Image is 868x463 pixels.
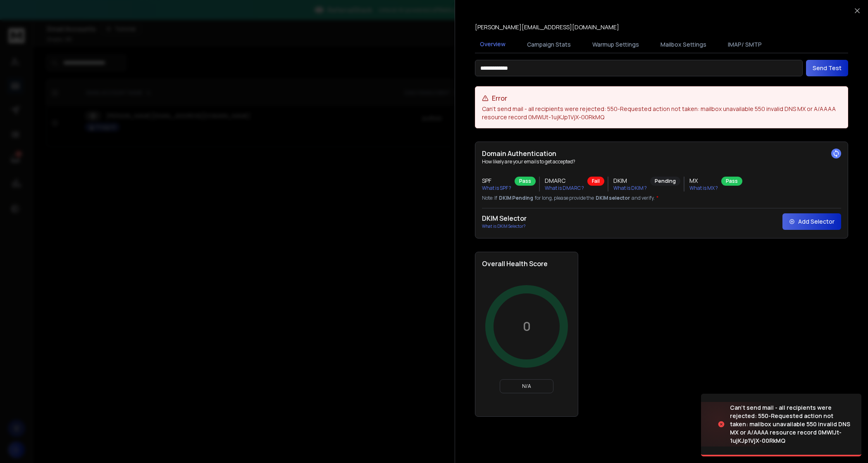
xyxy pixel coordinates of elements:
div: Can't send mail - all recipients were rejected: 550-Requested action not taken: mailbox unavailab... [730,404,851,445]
span: Error [492,93,507,103]
div: Pending [650,177,680,186]
h3: DMARC [545,177,584,185]
p: How likely are your emails to get accepted? [482,158,841,165]
button: Send Test [806,60,848,76]
h2: DKIM Selector [482,213,527,223]
h2: Overall Health Score [482,259,571,269]
button: Mailbox Settings [656,35,711,54]
span: DKIM selector [596,195,630,201]
p: What is DKIM Selector? [482,223,527,229]
h3: DKIM [613,177,647,185]
p: What is MX ? [689,185,718,191]
button: Overview [475,35,510,54]
button: Add Selector [782,213,841,230]
h3: MX [689,177,718,185]
img: image [701,402,784,446]
div: Pass [515,177,536,186]
p: N/A [503,383,550,390]
p: What is DMARC ? [545,185,584,191]
div: Pass [721,177,742,186]
p: [PERSON_NAME][EMAIL_ADDRESS][DOMAIN_NAME] [475,23,619,31]
span: DKIM Pending [499,195,533,201]
p: 0 [523,319,531,334]
button: Warmup Settings [587,35,644,54]
p: Can't send mail - all recipients were rejected: 550-Requested action not taken: mailbox unavailab... [482,105,841,121]
h3: SPF [482,177,511,185]
p: What is DKIM ? [613,185,647,191]
p: Note: If for long, please provide the and verify. [482,195,841,201]
button: IMAP/ SMTP [723,35,767,54]
p: What is SPF ? [482,185,511,191]
h2: Domain Authentication [482,149,841,158]
button: Campaign Stats [522,35,576,54]
div: Fail [587,177,604,186]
